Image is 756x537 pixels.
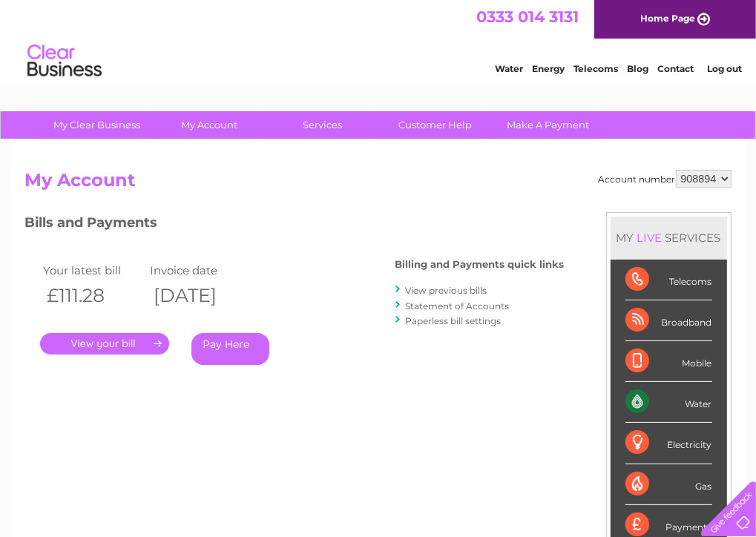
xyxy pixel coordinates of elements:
[406,315,502,326] a: Paperless bill settings
[148,111,271,139] a: My Account
[25,212,565,238] h3: Bills and Payments
[406,285,487,296] a: View previous bills
[27,39,102,84] img: logo.png
[627,63,648,74] a: Blog
[625,464,712,505] div: Gas
[146,260,253,280] td: Invoice date
[625,300,712,341] div: Broadband
[40,260,147,280] td: Your latest bill
[395,259,565,270] h4: Billing and Payments quick links
[532,63,565,74] a: Energy
[406,300,510,312] a: Statement of Accounts
[25,170,732,198] h2: My Account
[146,280,253,311] th: [DATE]
[634,231,665,245] div: LIVE
[599,170,732,188] div: Account number
[625,423,712,464] div: Electricity
[611,217,727,259] div: MY SERVICES
[625,341,712,382] div: Mobile
[657,63,694,74] a: Contact
[40,333,169,355] a: .
[28,8,729,72] div: Clear Business is a trading name of Verastar Limited (registered in [GEOGRAPHIC_DATA] No. 3667643...
[625,260,712,300] div: Telecoms
[495,63,523,74] a: Water
[625,382,712,423] div: Water
[476,7,579,26] a: 0333 014 3131
[707,63,742,74] a: Log out
[191,333,269,365] a: Pay Here
[374,111,496,139] a: Customer Help
[36,111,158,139] a: My Clear Business
[487,111,609,139] a: Make A Payment
[573,63,618,74] a: Telecoms
[40,280,147,311] th: £111.28
[261,111,384,139] a: Services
